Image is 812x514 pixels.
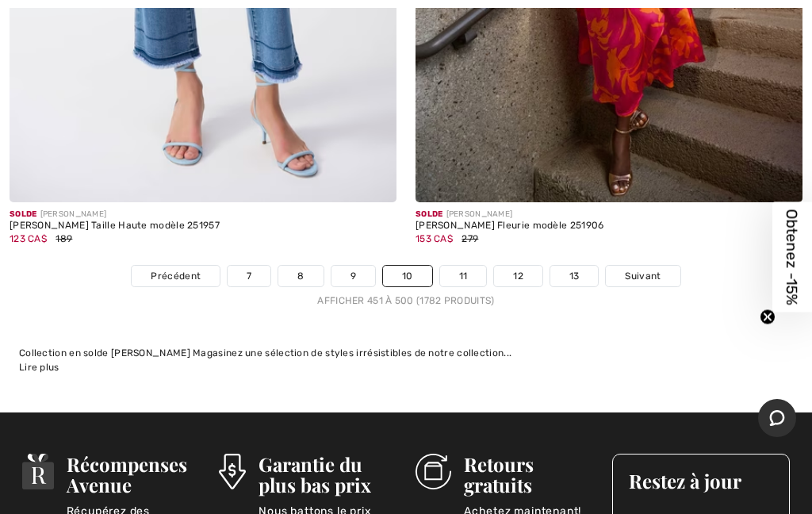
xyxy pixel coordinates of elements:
[19,346,793,360] div: Collection en solde [PERSON_NAME] Magasinez une sélection de styles irrésistibles de notre collec...
[772,202,812,313] div: Obtenez -15%Close teaser
[19,362,59,373] span: Lire plus
[416,209,802,221] div: [PERSON_NAME]
[10,209,396,221] div: [PERSON_NAME]
[278,266,323,286] a: 8
[416,221,802,232] div: [PERSON_NAME] Fleurie modèle 251906
[758,399,796,439] iframe: Ouvre un widget dans lequel vous pouvez chatter avec l’un de nos agents
[10,209,37,219] span: Solde
[606,266,680,286] a: Suivant
[67,454,200,495] h3: Récompenses Avenue
[219,454,246,489] img: Garantie du plus bas prix
[462,233,478,244] span: 279
[416,209,443,219] span: Solde
[151,269,201,283] span: Précédent
[416,233,453,244] span: 153 CA$
[629,470,773,491] h3: Restez à jour
[464,454,593,495] h3: Retours gratuits
[416,454,451,489] img: Retours gratuits
[760,309,776,325] button: Close teaser
[494,266,542,286] a: 12
[440,266,487,286] a: 11
[331,266,375,286] a: 9
[22,454,54,489] img: Récompenses Avenue
[550,266,599,286] a: 13
[10,233,47,244] span: 123 CA$
[228,266,270,286] a: 7
[259,454,396,495] h3: Garantie du plus bas prix
[783,209,802,305] span: Obtenez -15%
[10,221,396,232] div: [PERSON_NAME] Taille Haute modèle 251957
[56,233,72,244] span: 189
[132,266,220,286] a: Précédent
[625,269,661,283] span: Suivant
[383,266,432,286] a: 10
